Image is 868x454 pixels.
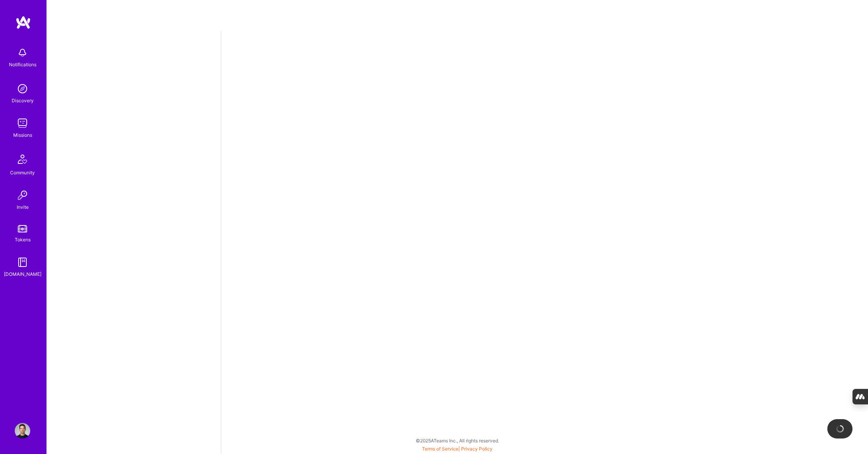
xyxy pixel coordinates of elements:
img: teamwork [15,115,30,131]
div: Invite [17,203,29,211]
div: [DOMAIN_NAME] [4,270,41,278]
img: discovery [15,81,30,96]
div: Notifications [9,60,36,69]
img: loading [836,425,844,433]
div: © 2025 ATeams Inc., All rights reserved. [46,431,868,450]
div: Community [10,169,35,177]
a: Privacy Policy [461,446,493,452]
a: Terms of Service [422,446,458,452]
div: Missions [13,131,32,139]
img: tokens [18,225,27,232]
img: bell [15,45,30,60]
div: Tokens [15,236,31,244]
a: User Avatar [13,423,32,439]
img: guide book [15,255,30,270]
img: Community [13,150,32,169]
img: logo [15,15,31,29]
div: Discovery [12,96,34,105]
img: Invite [15,187,30,203]
span: | [422,446,493,452]
img: User Avatar [15,423,30,439]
